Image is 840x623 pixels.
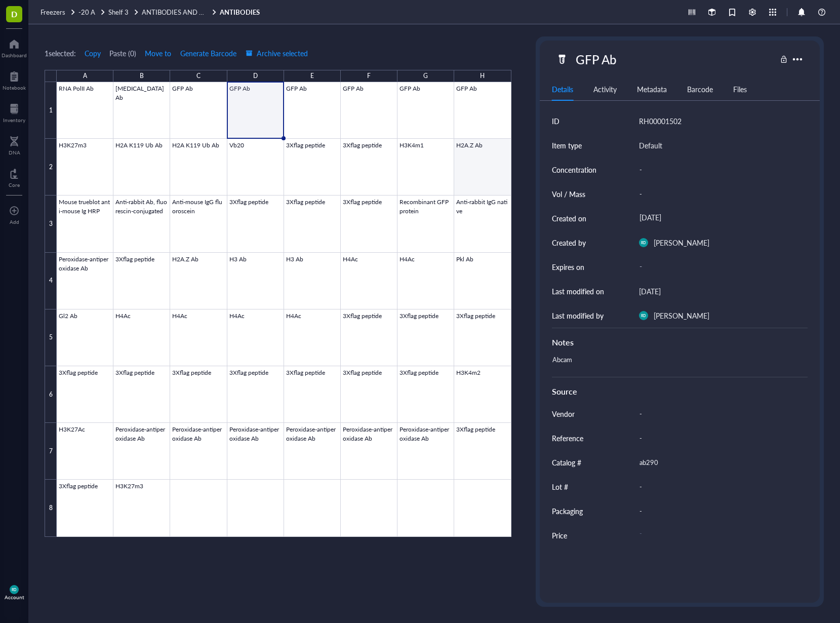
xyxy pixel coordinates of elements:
div: Abcam [548,353,804,377]
div: - [635,500,804,522]
div: Dashboard [2,52,27,58]
div: A [83,70,87,82]
span: Shelf 3 [108,7,129,17]
div: Reference [552,433,583,444]
div: 8 [45,480,57,536]
div: C [196,70,201,82]
div: Packaging [552,505,583,517]
span: ANTIBODIES AND OVERFLOW REAGENTS [142,7,271,17]
span: Generate Barcode [180,49,236,57]
div: Concentration [552,164,596,175]
div: 4 [45,253,57,309]
span: -20 A [78,7,95,17]
div: G [423,70,428,82]
div: - [635,403,804,424]
span: RD [641,241,646,245]
div: [PERSON_NAME] [654,237,709,249]
a: Core [9,166,20,188]
div: H [480,70,485,82]
div: Metadata [637,84,667,95]
button: Generate Barcode [180,45,237,61]
button: Copy [84,45,101,61]
span: RD [12,588,17,592]
div: Files [733,84,747,95]
div: GFP Ab [571,49,621,70]
div: Created on [552,213,586,224]
span: Copy [85,49,101,57]
div: Expires on [552,261,584,272]
div: Price [552,530,567,541]
div: Last modified by [552,310,604,321]
div: 1 selected: [45,48,76,59]
div: [DATE] [639,285,661,297]
span: Freezers [41,7,65,17]
div: Inventory [3,117,25,123]
button: Archive selected [245,45,308,61]
div: - [635,476,804,497]
button: Paste (0) [109,45,136,61]
div: 1 [45,82,57,139]
div: Vendor [552,408,575,419]
div: - [635,427,804,449]
div: ab290 [635,452,804,473]
div: 2 [45,139,57,196]
div: Last modified on [552,286,604,297]
div: Core [9,182,20,188]
div: Notes [552,336,808,348]
div: - [635,183,804,205]
div: Lot # [552,481,568,492]
div: 7 [45,423,57,480]
a: DNA [9,133,20,155]
div: Catalog # [552,457,581,468]
div: - [635,159,804,180]
div: 6 [45,366,57,423]
div: Add [10,219,19,225]
a: Notebook [3,68,26,91]
a: ANTIBODIES [220,8,262,17]
div: ID [552,115,559,127]
button: Move to [144,45,172,61]
span: D [11,8,17,20]
div: - [635,526,799,544]
div: 3 [45,196,57,252]
div: - [635,258,804,276]
div: Account [5,594,24,600]
div: Vol / Mass [552,188,585,200]
a: Inventory [3,101,25,123]
a: Dashboard [2,36,27,58]
div: [PERSON_NAME] [654,309,709,322]
div: Created by [552,237,586,248]
div: E [310,70,314,82]
div: Notebook [3,85,26,91]
div: Source [552,385,808,398]
div: 5 [45,309,57,366]
div: Barcode [687,84,713,95]
div: Item type [552,140,582,151]
span: Archive selected [246,49,308,57]
div: [DATE] [635,209,804,227]
span: RD [641,314,646,318]
a: Freezers [41,8,76,17]
div: D [253,70,258,82]
div: F [367,70,371,82]
div: Activity [593,84,617,95]
div: RH00001502 [639,115,682,127]
div: Default [639,139,662,151]
div: DNA [9,149,20,155]
div: Details [552,84,573,95]
a: -20 A [78,8,106,17]
a: Shelf 3ANTIBODIES AND OVERFLOW REAGENTS [108,8,218,17]
div: B [140,70,144,82]
span: Move to [145,49,171,57]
